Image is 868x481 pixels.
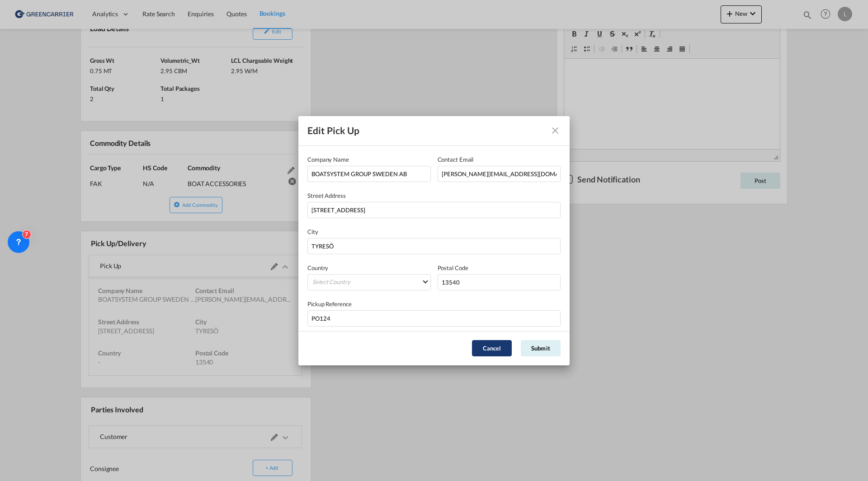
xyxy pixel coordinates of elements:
body: Rich Text-editor, editor2 [9,9,207,19]
md-icon: Close dialog [550,125,561,136]
button: Close dialog [546,121,564,140]
input: Enter Contact Email [438,166,561,182]
div: Pickup Reference [307,299,561,308]
div: Contact Email [438,155,561,164]
input: City name [307,238,561,254]
button: Submit [521,340,561,356]
input: Enter street address [307,202,561,218]
div: Postal Code [438,263,561,272]
div: City [307,227,561,236]
div: Street Address [307,191,561,200]
input: Enter Postal Code [438,274,561,290]
button: Cancel [472,340,512,356]
div: Country [307,263,431,272]
div: Company Name [307,155,431,164]
input: Enter pickup reference [307,310,561,327]
md-dialog: Company NameContact EmailStreet ... [298,116,570,365]
div: Edit Pick Up [307,125,359,136]
input: Enter company name [307,166,431,182]
md-select: Select Country [307,274,431,290]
